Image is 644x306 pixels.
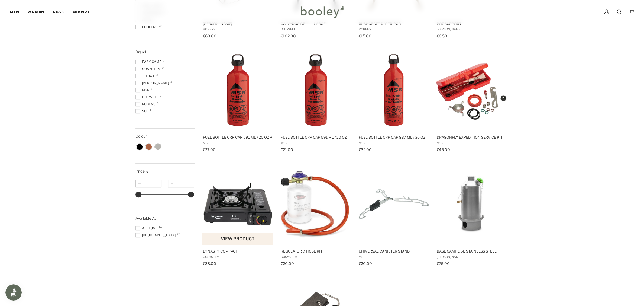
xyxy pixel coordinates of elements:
[202,233,273,245] button: View product
[359,27,429,31] span: Robens
[203,255,273,259] span: GoSystem
[436,163,507,268] a: Base Camp 1.6L Stainless Steel
[162,66,164,69] span: 2
[135,180,161,187] input: Minimum value
[202,54,274,126] img: MSR Fuel Bottle CRP Cap 591 ml / 20 oz - Booley Galway
[359,34,371,38] span: €15.00
[135,216,156,221] span: Available At
[151,88,152,90] span: 7
[280,49,352,154] a: Fuel Bottle CRP Cap 591 ml / 20 oz
[156,74,158,76] span: 3
[161,181,168,186] span: –
[157,102,159,104] span: 6
[146,144,152,150] span: Colour: Brown
[53,9,64,15] span: Gear
[135,102,157,107] span: Robens
[281,135,351,140] span: Fuel Bottle CRP Cap 591 ml / 20 oz
[203,27,273,31] span: Robens
[436,27,507,31] span: [PERSON_NAME]
[281,147,293,152] span: €21.00
[5,284,22,301] iframe: Button to open loyalty program pop-up
[436,261,449,266] span: €75.00
[10,9,19,15] span: Men
[163,59,164,62] span: 2
[177,233,180,235] span: 23
[359,255,429,259] span: MSR
[135,81,170,85] span: [PERSON_NAME]
[359,261,372,266] span: €20.00
[135,134,151,138] span: Colour
[145,169,148,173] span: , €
[436,49,507,154] a: Dragonfly Expedition Service Kit
[358,168,430,240] img: MSR Universal Canister Stand - Booley Galway
[203,141,273,145] span: MSR
[281,141,351,145] span: MSR
[135,233,177,238] span: [GEOGRAPHIC_DATA]
[436,147,450,152] span: €45.00
[280,54,352,126] img: MSR Fuel Bottle CRP Cap 591 ml / 20 oz - Booley Galway
[135,50,146,54] span: Brand
[135,95,160,100] span: Outwell
[203,147,216,152] span: €27.00
[281,249,351,254] span: Regulator & Hose Kit
[135,109,150,114] span: SOL
[436,141,507,145] span: MSR
[170,81,172,83] span: 3
[280,168,352,240] img: GoSystem Regulator & Hose Kit - Booley Galway
[281,261,294,266] span: €20.00
[203,135,273,140] span: Fuel Bottle CRP Cap 591 ml / 20 oz A
[159,25,162,27] span: 20
[436,255,507,259] span: [PERSON_NAME]
[358,54,430,126] img: MSR Fuel Bottle CRP Cap 887 ml / 30 oz - Booley Galway
[159,226,162,228] span: 14
[280,163,352,268] a: Regulator & Hose Kit
[436,34,447,38] span: €8.50
[135,169,148,173] span: Price
[281,27,351,31] span: Outwell
[436,168,507,240] img: Base Camp 1.6L Stainless Steel - Booley Galway
[436,135,507,140] span: Dragonfly Expedition Service Kit
[358,49,430,154] a: Fuel Bottle CRP Cap 887 ml / 30 oz
[203,249,273,254] span: Dynasty Compact II
[202,163,274,268] a: Dynasty Compact II
[298,4,346,20] img: Booley
[168,180,194,187] input: Maximum value
[72,9,90,15] span: Brands
[135,25,159,30] span: Coolers
[27,9,44,15] span: Women
[155,144,161,150] span: Colour: Grey
[281,34,296,38] span: €102.00
[359,141,429,145] span: MSR
[203,261,216,266] span: €38.00
[359,249,429,254] span: Universal Canister Stand
[150,109,151,111] span: 1
[160,95,161,97] span: 2
[358,163,430,268] a: Universal Canister Stand
[202,49,274,154] a: Fuel Bottle CRP Cap 591 ml / 20 oz A
[203,34,216,38] span: €60.00
[281,255,351,259] span: GoSystem
[135,66,162,71] span: GoSystem
[137,144,143,150] span: Colour: Black
[135,226,159,231] span: Athlone
[359,135,429,140] span: Fuel Bottle CRP Cap 887 ml / 30 oz
[135,59,163,64] span: Easy Camp
[135,74,157,78] span: Jetboil
[359,147,372,152] span: €32.00
[436,249,507,254] span: Base Camp 1.6L Stainless Steel
[135,88,151,93] span: MSR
